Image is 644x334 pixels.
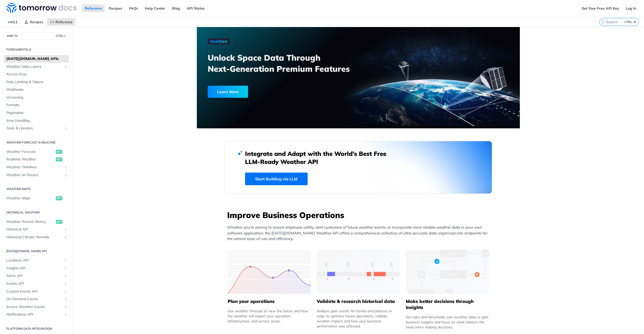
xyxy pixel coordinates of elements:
h3: Unlock Space Data Through Next-Generation Premium Features [208,52,364,74]
h2: Historical Weather [4,210,69,215]
a: Custom Events APIShow subpages for Custom Events API [4,288,69,295]
span: Locations API [6,258,62,263]
span: Formats [6,103,68,108]
a: Insights APIShow subpages for Insights API [4,265,69,272]
h3: Improve Business Operations [227,209,492,221]
a: Log In [623,5,639,12]
a: Historical Climate NormalsShow subpages for Historical Climate Normals [4,233,69,241]
h2: Integrate and Adapt with the World’s Best Free LLM-Ready Weather API [245,150,394,166]
a: Versioning [4,94,69,101]
span: Alerts API [6,273,62,278]
a: Help Center [142,5,168,12]
a: Weather Mapsget [4,195,69,202]
span: Weather Maps [6,196,55,201]
span: get [56,150,62,154]
span: Historical API [6,227,62,232]
button: Show subpages for Weather on Routes [64,173,68,177]
div: Use weather forecast to view the future and how the weather will impact your operation, infrastru... [228,308,311,324]
kbd: CTRL-K [623,19,637,25]
p: Whether you’re aiming to ensure employee safety, alert customers of future weather events, or inc... [227,225,492,242]
a: Access Keys [4,70,69,78]
span: Weather Recent History [6,219,55,224]
a: Weather TimelinesShow subpages for Weather Timelines [4,163,69,171]
h2: Platform DATA integration [4,326,69,331]
button: Show subpages for Historical Climate Normals [64,235,68,239]
span: Rate Limiting & Tokens [6,80,68,85]
h5: Make better decisions through insights [406,298,489,311]
button: Show subpages for Events API [64,282,68,286]
span: Historical Climate Normals [6,235,62,240]
a: Error Handling [4,117,69,125]
h5: Plan your operations [228,298,311,304]
span: get [56,220,62,224]
img: Tomorrow.io Weather API Docs [7,3,77,13]
img: NextGen [208,38,230,44]
button: Show subpages for Alerts API [64,274,68,278]
a: Tools & LibrariesShow subpages for Tools & Libraries [4,125,69,132]
span: Custom Events API [6,289,62,294]
a: Blog [169,5,183,12]
a: Start Building via LLM [245,173,308,185]
a: Historical APIShow subpages for Historical API [4,226,69,233]
button: Show subpages for Custom Events API [64,290,68,294]
span: On-Demand Events [6,297,62,302]
span: Events API [6,281,62,286]
svg: Search [601,20,605,24]
a: Recipes [106,5,125,12]
a: FAQs [126,5,141,12]
span: Error Handling [6,118,68,123]
div: Learn More [208,86,248,98]
a: [DATE][DOMAIN_NAME] APIs [4,55,69,63]
span: Notifications API [6,312,62,317]
button: Show subpages for Locations API [64,258,68,263]
span: Weather Data Layers [6,64,62,69]
a: Rate Limiting & Tokens [4,78,69,86]
a: Weather Recent Historyget [4,218,69,226]
a: Pagination [4,109,69,117]
button: Show subpages for Severe Weather Events [64,305,68,309]
button: JUMP TOCTRL-/ [4,32,69,40]
img: a22d113-group-496-32x.svg [406,250,489,294]
a: Severe Weather EventsShow subpages for Severe Weather Events [4,303,69,311]
button: Show subpages for Historical API [64,227,68,231]
button: Show subpages for Tools & Libraries [64,126,68,130]
h2: Fundamentals [4,47,69,52]
a: Events APIShow subpages for Events API [4,280,69,288]
img: 13d7ca0-group-496-2.svg [317,250,400,294]
a: Locations APIShow subpages for Locations API [4,257,69,264]
h2: [DATE][DOMAIN_NAME] API [4,249,69,253]
a: Realtime Weatherget [4,156,69,163]
a: Reference [82,5,105,12]
span: Weather Timelines [6,165,62,170]
div: Set rules and thresholds over weather data to gain business insights and focus on what matters th... [406,315,489,330]
a: Webhooks [4,86,69,93]
div: Analyze past events for trends and patterns in order to optimize future operations, validate weat... [317,308,400,329]
span: Weather Forecast [6,149,55,154]
a: Learn More [208,86,333,98]
span: CTRL-/ [55,34,66,38]
span: Reference [56,20,73,24]
a: Notifications APIShow subpages for Notifications API [4,311,69,318]
span: Pagination [6,110,68,115]
span: Realtime Weather [6,157,55,162]
span: Weather on Routes [6,173,62,178]
a: Weather on RoutesShow subpages for Weather on Routes [4,171,69,179]
a: Recipes [21,18,46,26]
h2: Weather Maps [4,187,69,191]
a: API Status [184,5,207,12]
button: Show subpages for Insights API [64,266,68,270]
a: Reference [47,18,75,26]
span: Access Keys [6,72,68,77]
button: Show subpages for Weather Data Layers [64,65,68,69]
a: Get Your Free API Key [579,5,622,12]
a: Weather Forecastget [4,148,69,156]
h2: Weather Forecast & realtime [4,140,69,145]
a: Formats [4,101,69,109]
a: Alerts APIShow subpages for Alerts API [4,272,69,280]
span: Recipes [30,20,43,24]
span: Webhooks [6,87,68,92]
span: Versioning [6,95,68,100]
a: Weather Data LayersShow subpages for Weather Data Layers [4,63,69,70]
span: Insights API [6,266,62,271]
span: get [56,196,62,200]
